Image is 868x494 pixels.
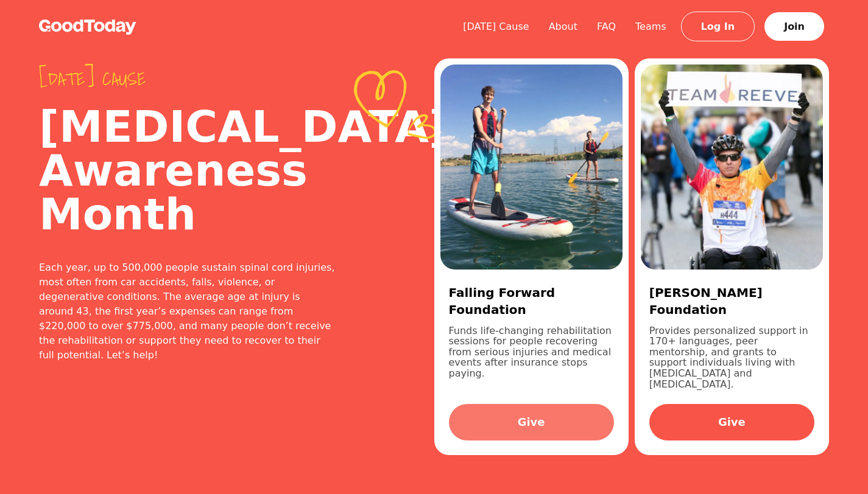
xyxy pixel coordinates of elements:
a: Give [649,404,814,440]
img: df078088-d00b-4d06-8d9f-b6cb6c8c0f26.jpg [641,64,823,270]
span: [DATE] cause [39,68,337,90]
img: GoodToday [39,19,136,35]
h3: [PERSON_NAME] Foundation [649,284,814,318]
a: [DATE] Cause [453,21,539,32]
h3: Falling Forward Foundation [449,284,614,318]
p: Provides personalized support in 170+ languages, peer mentorship, and grants to support individua... [649,325,814,390]
a: FAQ [587,21,626,32]
a: About [539,21,587,32]
div: Each year, up to 500,000 people sustain spinal cord injuries, most often from car accidents, fall... [39,260,337,363]
a: Teams [626,21,676,32]
a: Give [449,404,614,440]
h2: [MEDICAL_DATA] Awareness Month [39,105,337,236]
p: Funds life-changing rehabilitation sessions for people recovering from serious injuries and medic... [449,325,614,390]
img: b857a6dc-af9a-48e9-a341-bc98d03650bb.jpg [440,64,623,270]
a: Log In [681,12,755,41]
a: Join [764,12,824,41]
